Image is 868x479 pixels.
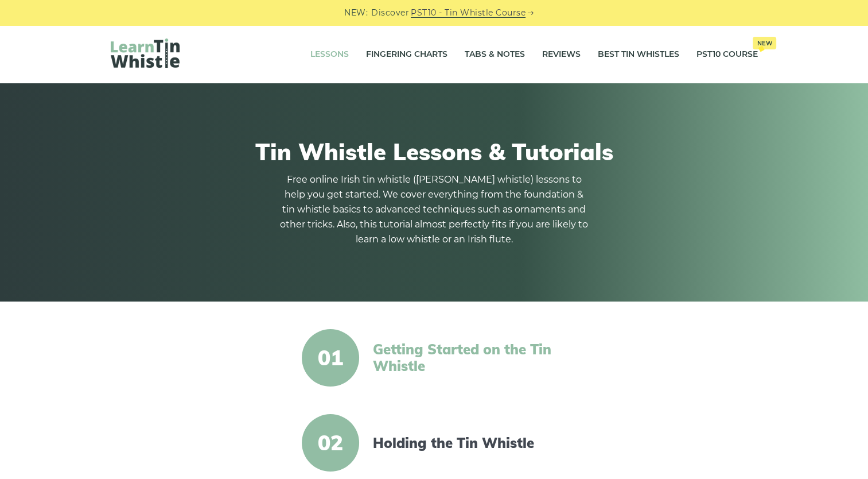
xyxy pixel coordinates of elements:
a: Lessons [310,40,349,69]
a: PST10 CourseNew [696,40,758,69]
h1: Tin Whistle Lessons & Tutorials [111,138,758,165]
a: Fingering Charts [366,40,447,69]
a: Holding the Tin Whistle [373,435,570,451]
a: Reviews [542,40,581,69]
img: LearnTinWhistle.com [111,38,180,68]
span: 02 [302,414,359,472]
span: 01 [302,329,359,387]
a: Best Tin Whistles [598,40,679,69]
a: Tabs & Notes [465,40,525,69]
a: Getting Started on the Tin Whistle [373,341,570,374]
p: Free online Irish tin whistle ([PERSON_NAME] whistle) lessons to help you get started. We cover e... [279,172,589,247]
span: New [753,37,776,49]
